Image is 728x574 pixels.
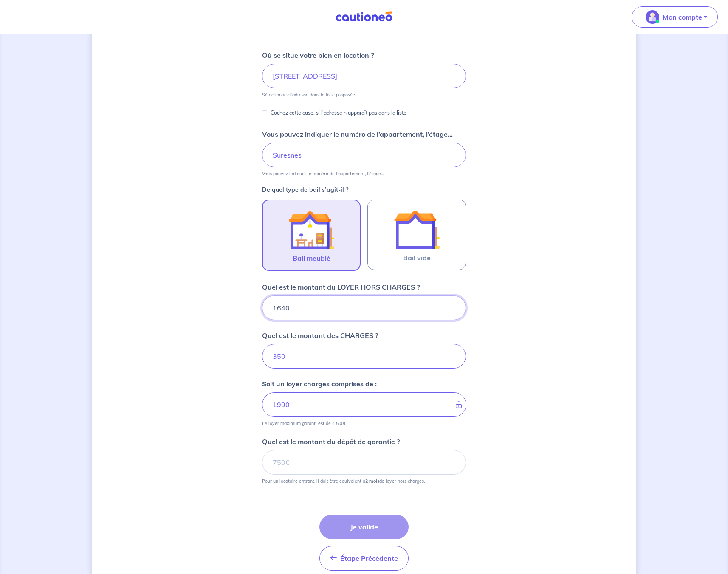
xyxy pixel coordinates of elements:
input: Appartement 2 [262,143,466,167]
strong: 2 mois [365,478,379,484]
input: - € [262,392,466,417]
input: 80 € [262,344,466,369]
p: Mon compte [663,12,702,22]
p: Où se situe votre bien en location ? [262,50,374,60]
span: Bail vide [403,253,431,263]
p: Soit un loyer charges comprises de : [262,379,377,389]
img: Cautioneo [332,11,396,22]
img: illu_account_valid_menu.svg [646,10,659,24]
p: Cochez cette case, si l'adresse n'apparaît pas dans la liste [271,108,406,118]
p: Vous pouvez indiquer le numéro de l’appartement, l’étage... [262,129,453,139]
p: Le loyer maximum garanti est de 4 500€ [262,420,346,426]
button: Étape Précédente [319,546,409,571]
button: illu_account_valid_menu.svgMon compte [632,6,718,28]
p: Quel est le montant du dépôt de garantie ? [262,436,400,447]
input: 750€ [262,450,466,475]
p: Pour un locataire entrant, il doit être équivalent à de loyer hors charges. [262,478,425,484]
p: Vous pouvez indiquer le numéro de l’appartement, l’étage... [262,171,384,177]
img: illu_empty_lease.svg [394,207,440,253]
p: Sélectionnez l'adresse dans la liste proposée [262,92,355,98]
span: Bail meublé [293,253,330,263]
input: 750€ [262,295,466,320]
span: Étape Précédente [340,554,398,563]
img: illu_furnished_lease.svg [288,207,334,253]
p: Quel est le montant du LOYER HORS CHARGES ? [262,282,420,292]
input: 2 rue de paris, 59000 lille [262,64,466,88]
p: De quel type de bail s’agit-il ? [262,187,466,193]
p: Quel est le montant des CHARGES ? [262,330,378,340]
